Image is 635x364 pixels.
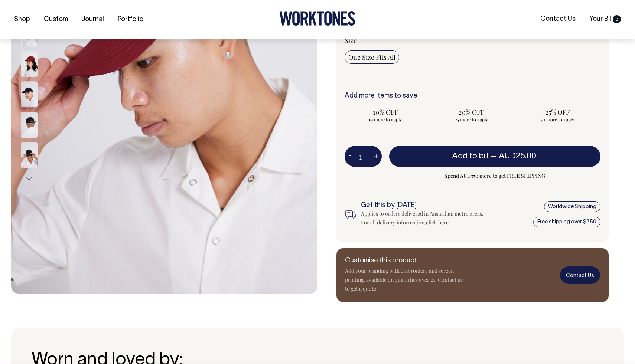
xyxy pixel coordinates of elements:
img: burgundy [21,51,38,77]
span: 20% OFF [434,108,509,117]
span: 0 [613,15,621,23]
h6: Customise this product [345,257,464,265]
p: Add your branding with embroidery and screen printing, available on quantities over 25. Contact u... [345,266,464,293]
input: 25% OFF 50 more to apply [517,105,598,125]
input: One Size Fits All [345,50,399,64]
a: Contact Us [537,13,579,25]
span: AUD25.00 [499,153,536,160]
input: 20% OFF 25 more to apply [431,105,512,125]
button: - [345,149,355,164]
a: Portfolio [115,13,146,26]
a: Contact Us [560,266,600,284]
span: 25 more to apply [434,117,509,122]
span: 10% OFF [348,108,423,117]
span: Add to bill [452,153,488,160]
a: Your Bill0 [586,13,624,25]
div: Applies to orders delivered in Australian metro areas. For all delivery information, . [361,209,484,227]
span: 25% OFF [520,108,595,117]
div: Size [345,36,600,45]
span: 50 more to apply [520,117,595,122]
button: + [370,149,382,164]
img: black [21,142,38,168]
span: — [490,153,538,160]
img: black [21,82,38,108]
a: Shop [11,13,33,26]
button: Next [23,171,35,187]
img: black [21,112,38,138]
a: Journal [79,13,107,26]
h6: Get this by [DATE] [361,202,484,209]
span: 10 more to apply [348,117,423,122]
span: One Size Fits All [348,53,395,62]
button: Add to bill —AUD25.00 [389,146,600,167]
a: Custom [41,13,71,26]
span: Spend AUD350 more to get FREE SHIPPING [389,171,600,180]
h6: Add more items to save [345,92,600,100]
input: 10% OFF 10 more to apply [345,105,426,125]
a: click here [426,219,449,226]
